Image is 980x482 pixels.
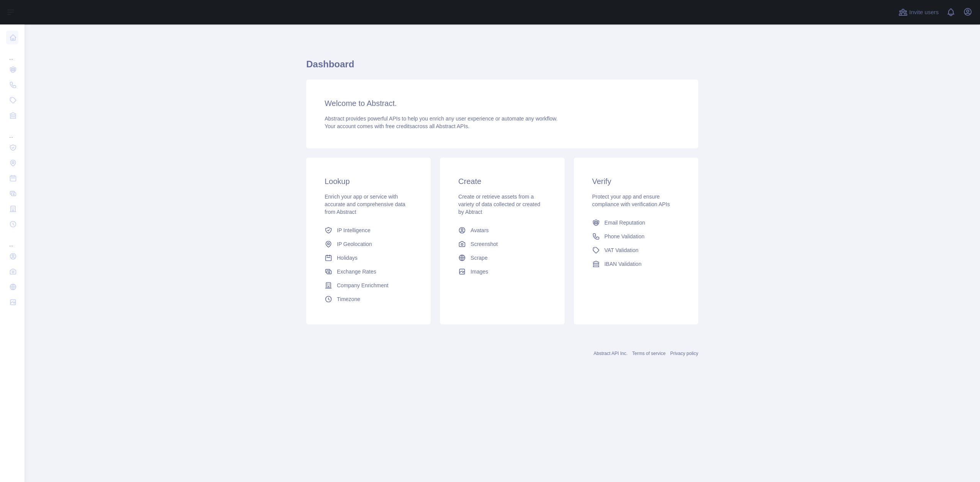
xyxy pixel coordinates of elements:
div: ... [6,124,18,139]
span: free credits [385,123,412,129]
span: Avatars [470,226,488,234]
a: Privacy policy [670,351,698,356]
a: Timezone [322,292,415,306]
a: IP Intelligence [322,223,415,237]
span: Screenshot [470,240,498,248]
h3: Lookup [325,176,412,187]
a: Exchange Rates [322,265,415,278]
h3: Welcome to Abstract. [325,98,680,109]
a: Email Reputation [589,216,683,230]
h1: Dashboard [306,58,698,77]
h3: Verify [592,176,680,187]
span: Exchange Rates [337,268,376,275]
span: IP Geolocation [337,240,372,248]
span: Phone Validation [604,233,645,240]
a: Screenshot [455,237,549,251]
span: Timezone [337,295,360,303]
span: Email Reputation [604,219,645,226]
span: Invite users [909,8,939,17]
div: ... [6,233,18,248]
span: Holidays [337,254,358,262]
span: Enrich your app or service with accurate and comprehensive data from Abstract [325,194,405,215]
a: Scrape [455,251,549,265]
h3: Create [458,176,546,187]
a: IBAN Validation [589,257,683,271]
a: Images [455,265,549,278]
button: Invite users [897,6,940,18]
span: Company Enrichment [337,282,389,289]
div: ... [6,46,18,61]
a: IP Geolocation [322,237,415,251]
span: Protect your app and ensure compliance with verification APIs [592,194,670,207]
span: Scrape [470,254,487,262]
span: Create or retrieve assets from a variety of data collected or created by Abtract [458,194,540,215]
a: Holidays [322,251,415,265]
a: Phone Validation [589,230,683,243]
a: Avatars [455,223,549,237]
span: Images [470,268,488,275]
a: Company Enrichment [322,278,415,292]
span: IP Intelligence [337,226,371,234]
span: Abstract provides powerful APIs to help you enrich any user experience or automate any workflow. [325,116,558,122]
span: IBAN Validation [604,260,642,268]
a: Terms of service [632,351,665,356]
a: Abstract API Inc. [594,351,628,356]
span: Your account comes with across all Abstract APIs. [325,123,469,129]
a: VAT Validation [589,243,683,257]
span: VAT Validation [604,246,639,254]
